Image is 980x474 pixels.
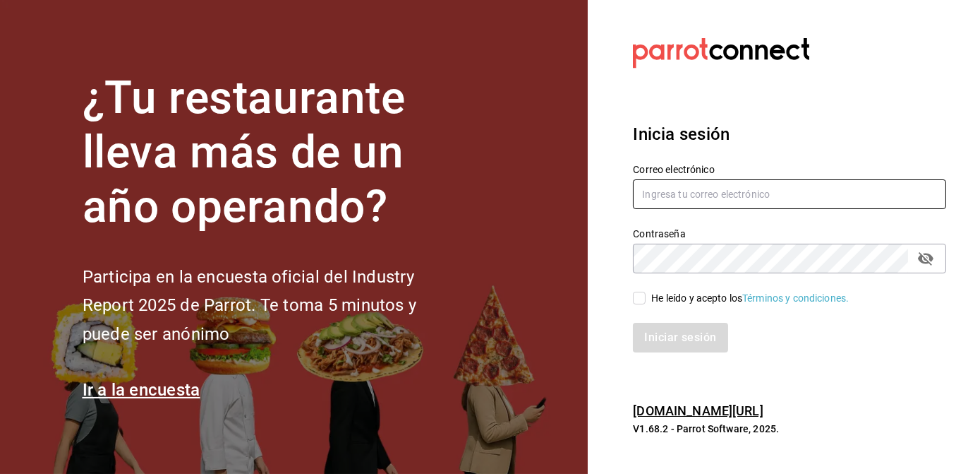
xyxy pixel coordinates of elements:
h2: Participa en la encuesta oficial del Industry Report 2025 de Parrot. Te toma 5 minutos y puede se... [83,263,464,349]
label: Correo electrónico [633,165,946,175]
label: Contraseña [633,230,946,239]
button: passwordField [914,247,938,271]
div: He leído y acepto los [651,291,849,306]
p: V1.68.2 - Parrot Software, 2025. [633,422,946,436]
a: Términos y condiciones. [742,292,849,304]
h1: ¿Tu restaurante lleva más de un año operando? [83,71,464,234]
h3: Inicia sesión [633,122,946,147]
input: Ingresa tu correo electrónico [633,179,946,209]
a: [DOMAIN_NAME][URL] [633,403,763,418]
a: Ir a la encuesta [83,380,200,400]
